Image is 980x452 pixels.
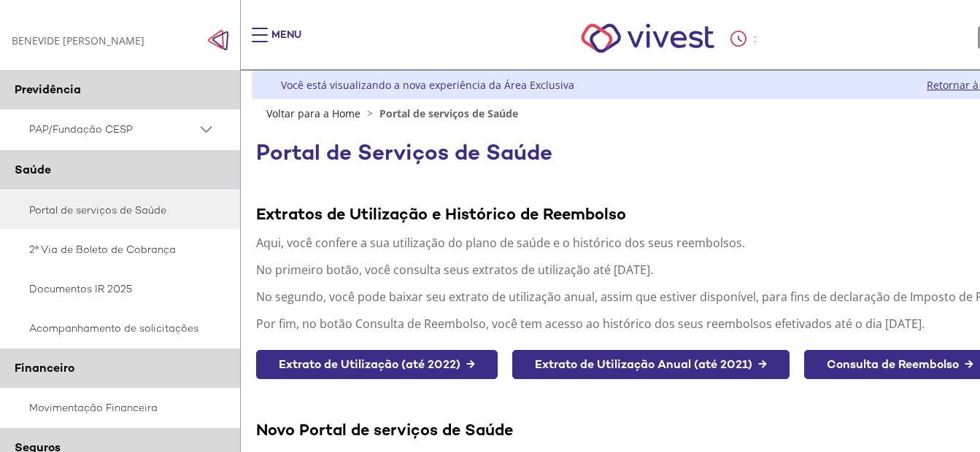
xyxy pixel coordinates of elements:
[363,106,377,120] span: >
[565,7,730,69] img: Vivest
[271,28,301,57] div: Menu
[207,29,229,51] img: Fechar menu
[12,34,144,47] div: BENEVIDE [PERSON_NAME]
[379,106,518,120] span: Portal de serviços de Saúde
[512,350,790,380] a: Extrato de Utilização Anual (até 2021) →
[207,29,229,51] span: Click to close side navigation.
[256,350,498,380] a: Extrato de Utilização (até 2022) →
[29,120,197,139] span: PAP/Fundação CESP
[15,162,51,177] span: Saúde
[15,360,74,375] span: Financeiro
[266,106,360,120] a: Voltar para a Home
[730,31,760,47] div: :
[281,78,574,92] div: Você está visualizando a nova experiência da Área Exclusiva
[15,82,81,97] span: Previdência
